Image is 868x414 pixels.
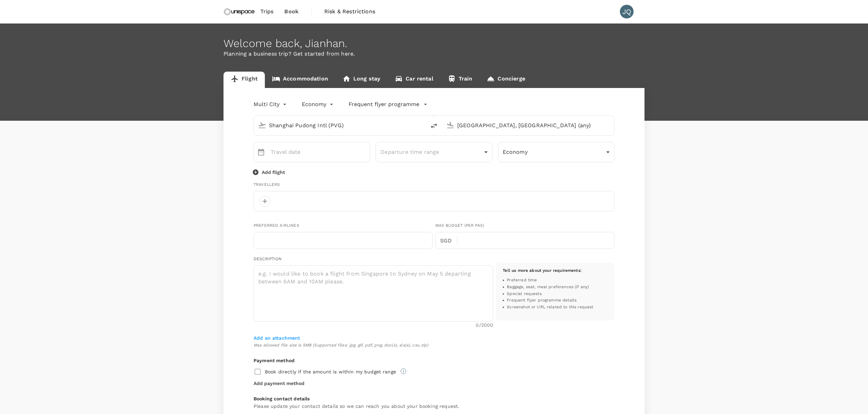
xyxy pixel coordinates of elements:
[426,118,442,134] button: delete
[609,124,611,126] button: Open
[335,72,388,88] a: Long stay
[349,100,419,108] p: Frequent flyer programme
[254,99,288,110] div: Multi City
[223,37,645,50] div: Welcome back , Jianhan .
[254,380,304,387] button: Add payment method
[302,99,335,110] div: Economy
[265,72,335,88] a: Accommodation
[620,5,634,18] div: JQ
[223,72,265,88] a: Flight
[421,124,422,126] button: Open
[503,268,582,273] span: Tell us more about your requirements :
[440,237,457,245] p: SGD
[507,297,577,304] span: Frequent flyer programme details
[254,357,614,365] h6: Payment method
[376,143,492,161] div: Departure time range
[254,342,614,349] span: Max allowed file size is 5MB (Supported files: jpg, gif, pdf, png, doc(x), xls(x), csv, zip)
[271,142,370,162] input: Travel date
[388,72,440,88] a: Car rental
[265,368,396,375] p: Book directly if the amount is within my budget range
[223,4,255,19] img: Unispace
[476,322,493,328] p: 0 /2000
[260,8,274,16] span: Trips
[269,120,411,131] input: Depart from
[254,256,282,261] span: Description
[254,335,300,341] span: Add an attachment
[254,222,433,229] div: Preferred Airlines
[254,145,268,159] button: Choose date
[507,304,593,311] span: Screenshot or URL related to this request
[380,148,481,156] p: Departure time range
[349,100,428,108] button: Frequent flyer programme
[254,169,285,176] button: Add flight
[507,277,537,284] span: Preferred time
[284,8,299,16] span: Book
[457,120,600,131] input: Going to
[262,169,285,176] p: Add flight
[324,8,375,16] span: Risk & Restrictions
[498,144,614,161] div: Economy
[440,72,480,88] a: Train
[254,181,614,188] div: Travellers
[435,222,614,229] div: Max Budget (per pax)
[254,395,614,403] h6: Booking contact details
[223,50,645,58] p: Planning a business trip? Get started from here.
[507,284,589,291] span: Baggage, seat, meal preferences (if any)
[507,291,541,297] span: Special requests
[254,403,614,410] h6: Please update your contact details so we can reach you about your booking request.
[479,72,532,88] a: Concierge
